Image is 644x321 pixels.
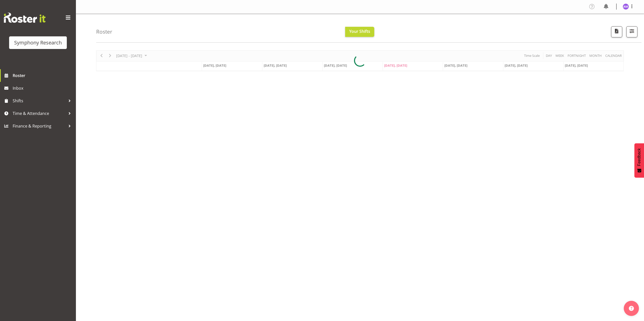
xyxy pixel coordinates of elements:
[13,84,73,92] span: Inbox
[96,29,112,35] h4: Roster
[349,29,370,34] span: Your Shifts
[637,148,641,166] span: Feedback
[13,72,73,79] span: Roster
[626,26,637,37] button: Filter Shifts
[611,26,622,37] button: Download a PDF of the roster according to the set date range.
[629,306,634,311] img: help-xxl-2.png
[14,39,62,46] div: Symphony Research
[345,27,374,37] button: Your Shifts
[13,110,66,117] span: Time & Attendance
[13,122,66,130] span: Finance & Reporting
[13,97,66,105] span: Shifts
[634,143,644,178] button: Feedback - Show survey
[4,13,46,23] img: Rosterit website logo
[623,4,629,10] img: amal-makan1835.jpg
